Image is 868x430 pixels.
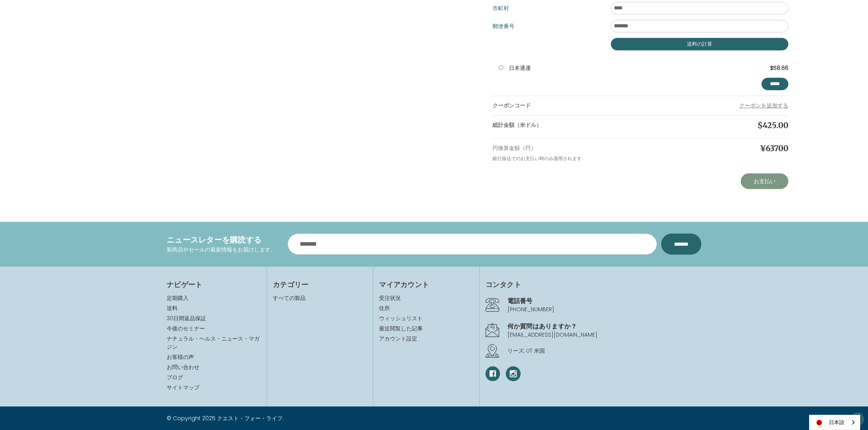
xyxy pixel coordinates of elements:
a: 日本語 [809,415,860,430]
a: お客様の声 [167,353,194,361]
a: お問い合わせ [167,363,199,371]
button: クーポンを追加する [739,102,788,110]
a: 定期購入 [167,294,189,302]
h4: ナビゲート [167,279,261,290]
span: ¥63700 [760,143,788,153]
p: 円換算金額（円） [493,144,640,152]
h4: コンタクト [486,279,701,290]
strong: 総計金額（米ドル） [493,121,542,129]
h4: マイアカウント [379,279,473,290]
label: 日本通運 [509,64,531,72]
a: 今後のセミナー [167,325,205,332]
a: [EMAIL_ADDRESS][DOMAIN_NAME] [507,331,598,339]
b: $58.66 [770,64,788,72]
a: すべての製品 [273,294,306,302]
aside: Language selected: 日本語 [809,415,860,430]
a: [PHONE_NUMBER] [507,305,554,313]
a: アカウント設定 [379,335,473,343]
strong: クーポンコード [493,102,531,109]
a: お支払い [741,173,788,189]
a: 30日間返品保証 [167,314,206,322]
p: リーズ, UT 米国 [507,347,701,355]
a: 送料 [167,304,178,312]
a: ウィッシュリスト [379,314,473,323]
label: 市町村 [493,2,509,14]
a: 住所 [379,304,473,312]
a: ブログ [167,373,183,381]
p: 新商品やセールの最新情報をお届けします。 [167,246,276,254]
small: 銀行振込でのお支払い時のみ適用されます [493,155,582,162]
label: 郵便番号 [493,20,514,32]
h4: ニュースレターを購読する [167,234,276,246]
div: Language [809,415,860,430]
p: © Copyright 2025 クエスト・フォー・ライフ. [167,414,428,423]
button: 送料の計算 [611,38,788,50]
h4: 電話番号 [507,296,701,305]
h4: カテゴリー [273,279,367,290]
a: 受注状況 [379,294,473,302]
h4: 何か質問はありますか？ [507,321,701,331]
a: 最近閲覧した記事 [379,325,473,333]
a: ナチュラル・ヘルス・ニュース・マガジン [167,335,260,351]
a: サイトマップ [167,384,199,391]
span: $425.00 [758,120,788,130]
